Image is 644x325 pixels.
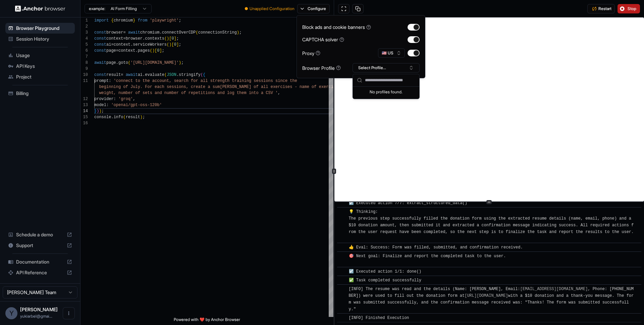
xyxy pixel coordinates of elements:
[114,18,133,23] span: chromium
[174,317,240,325] span: Powered with ❤️ by Anchor Browser
[201,73,203,77] span: (
[5,240,75,251] div: Support
[16,63,72,69] span: API Keys
[94,30,106,35] span: const
[237,30,239,35] span: )
[5,23,75,34] div: Browser Playground
[123,30,125,35] span: =
[349,254,506,265] span: 🎯 Next goal: Finalize and report the completed task to the user.
[220,85,340,89] span: [PERSON_NAME] of all exercises - name of exercise,
[598,6,611,11] span: Restart
[118,60,128,65] span: goto
[94,109,97,113] span: }
[353,63,420,73] button: Select Profile...
[179,42,181,47] span: ;
[138,48,150,53] span: pages
[123,36,125,41] span: =
[176,42,179,47] span: ]
[94,103,106,107] span: model
[220,91,278,95] span: nd log them into a CSV '
[167,42,169,47] span: (
[128,30,140,35] span: await
[16,259,64,265] span: Documentation
[5,50,75,61] div: Usage
[106,73,121,77] span: result
[16,74,72,80] span: Project
[89,6,105,11] span: example:
[169,42,171,47] span: )
[349,210,634,234] span: 💡 Thinking: The previous step successfully filled the donation form using the extracted resume de...
[176,36,179,41] span: ;
[5,88,75,99] div: Billing
[143,73,145,77] span: .
[97,109,99,113] span: )
[80,48,88,54] div: 6
[143,115,145,120] span: ;
[80,17,88,24] div: 1
[250,6,294,11] span: Unapplied Configuration
[340,244,344,251] span: ​
[174,42,176,47] span: 0
[138,73,143,77] span: ai
[20,307,58,312] span: Yuki Arbel
[16,231,64,238] span: Schedule a demo
[15,5,65,12] img: Anchor Logo
[121,73,123,77] span: =
[133,18,135,23] span: }
[109,79,111,83] span: :
[111,115,113,120] span: .
[99,85,220,89] span: beginning of July. For each sessions, create a sum
[587,4,615,13] button: Restart
[338,4,350,13] button: Open in full screen
[278,91,280,95] span: ,
[179,60,181,65] span: )
[94,79,109,83] span: prompt
[164,36,167,41] span: (
[63,307,75,319] button: Open menu
[138,18,148,23] span: from
[106,30,123,35] span: browser
[340,286,344,292] span: ​
[16,90,72,97] span: Billing
[80,66,88,72] div: 9
[340,277,344,284] span: ​
[94,97,114,101] span: provider
[133,42,167,47] span: serviceWorkers
[5,267,75,278] div: API Reference
[152,48,155,53] span: )
[99,109,101,113] span: )
[465,293,508,298] a: [URL][DOMAIN_NAME]
[80,114,88,120] div: 15
[159,48,162,53] span: ]
[167,36,169,41] span: )
[94,73,106,77] span: const
[133,97,135,101] span: ,
[80,42,88,48] div: 5
[94,42,106,47] span: const
[349,201,467,205] span: ☑️ Executed action 7/7: extract_structured_data()
[302,36,344,43] div: CAPTCHA solver
[114,42,130,47] span: context
[130,42,133,47] span: .
[140,30,160,35] span: chromium
[349,287,634,312] span: [INFO] The resume was read and the details (Name: [PERSON_NAME], Email: , Phone: [PHONE_NUMBER]) ...
[80,54,88,60] div: 7
[16,36,72,42] span: Session History
[353,87,419,99] div: Suggestions
[150,48,152,53] span: (
[99,91,220,95] span: weight, number of sets and number of repetitions a
[349,269,422,274] span: ☑️ Executed action 1/1: done()
[179,18,181,23] span: ;
[297,4,330,13] button: Configure
[174,36,176,41] span: ]
[169,36,171,41] span: [
[80,30,88,36] div: 3
[102,109,104,113] span: ;
[5,307,17,319] div: Y
[106,42,111,47] span: ai
[94,115,111,120] span: console
[150,18,179,23] span: 'playwright'
[628,6,637,11] span: Stop
[340,315,344,321] span: ​
[196,30,198,35] span: (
